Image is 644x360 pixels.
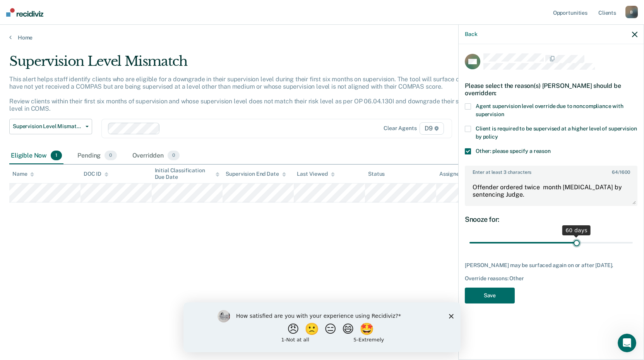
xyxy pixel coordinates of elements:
div: Eligible Now [9,147,63,165]
div: [PERSON_NAME] may be surfaced again on or after [DATE]. [465,262,637,269]
div: Status [368,171,385,177]
button: Save [465,288,515,303]
div: Assigned to [439,171,476,177]
div: Snooze for: [465,215,637,224]
span: D9 [420,122,444,135]
div: Pending [76,147,118,165]
span: 64 [612,170,618,175]
iframe: Intercom live chat [618,334,636,352]
div: Clear agents [384,125,416,132]
p: This alert helps staff identify clients who are eligible for a downgrade in their supervision lev... [9,75,488,113]
div: B [625,6,638,18]
button: Back [465,31,477,38]
textarea: Offender ordered twice month [MEDICAL_DATA] by sentencing Judge. [466,177,637,205]
div: Last Viewed [297,171,334,177]
label: Enter at least 3 characters [466,166,637,175]
img: Recidiviz [6,8,43,17]
span: Supervision Level Mismatch [13,123,82,130]
div: DOC ID [84,171,108,177]
div: Initial Classification Due Date [155,167,220,180]
span: 0 [168,151,180,161]
span: Agent supervision level override due to noncompliance with supervision [476,103,623,117]
iframe: Survey by Kim from Recidiviz [183,302,461,352]
span: Client is required to be supervised at a higher level of supervision by policy [476,125,637,140]
div: Please select the reason(s) [PERSON_NAME] should be overridden: [465,76,637,103]
div: Supervision End Date [226,171,286,177]
span: / 1600 [612,170,630,175]
div: Override reasons: Other [465,275,637,282]
span: 1 [51,151,62,161]
div: Overridden [131,147,182,165]
div: 60 days [562,225,591,235]
span: 0 [104,151,116,161]
div: Supervision Level Mismatch [9,53,492,75]
span: Other: please specify a reason [476,148,551,154]
div: Name [12,171,34,177]
a: Home [9,34,635,41]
